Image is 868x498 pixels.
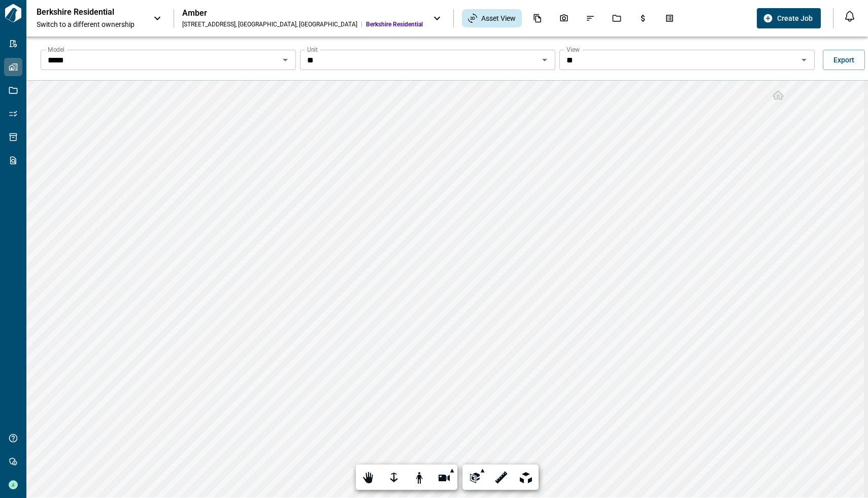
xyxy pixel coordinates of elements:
span: Switch to a different ownership [37,19,143,29]
button: Open [797,53,811,67]
span: Berkshire Residential [366,20,423,28]
span: Asset View [481,13,516,23]
div: Jobs [606,10,627,27]
p: Berkshire Residential [37,7,128,17]
div: Budgets [632,10,654,27]
div: [STREET_ADDRESS] , [GEOGRAPHIC_DATA] , [GEOGRAPHIC_DATA] [182,20,357,28]
span: Create Job [777,13,813,23]
div: Issues & Info [580,10,601,27]
label: Model [48,45,64,54]
label: View [566,45,580,54]
span: Export [833,55,854,65]
div: Documents [527,10,548,27]
div: Photos [553,10,575,27]
div: Asset View [462,9,522,27]
label: Unit [307,45,318,54]
button: Open [278,53,292,67]
button: Create Job [757,8,821,28]
div: Amber [182,8,423,18]
button: Export [823,50,865,70]
div: Takeoff Center [659,10,680,27]
button: Open notification feed [842,8,858,24]
button: Open [538,53,552,67]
